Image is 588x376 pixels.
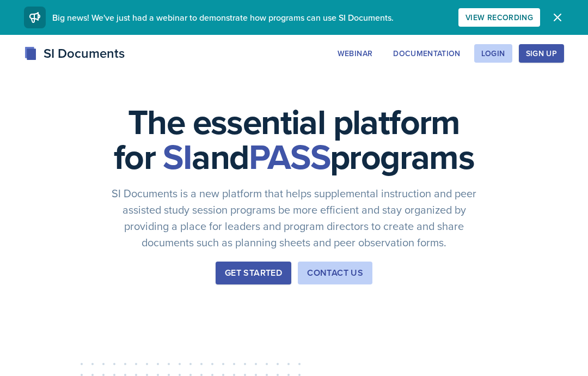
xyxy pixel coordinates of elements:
[52,11,394,23] span: Big news! We've just had a webinar to demonstrate how programs can use SI Documents.
[393,49,461,58] div: Documentation
[216,262,291,284] button: Get Started
[526,49,557,58] div: Sign Up
[458,8,540,27] button: View Recording
[225,266,282,280] div: Get Started
[307,266,363,280] div: Contact Us
[386,44,468,63] button: Documentation
[298,262,372,284] button: Contact Us
[474,44,512,63] button: Login
[24,44,125,63] div: SI Documents
[481,49,505,58] div: Login
[330,44,379,63] button: Webinar
[465,13,533,22] div: View Recording
[519,44,564,63] button: Sign Up
[338,49,372,58] div: Webinar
